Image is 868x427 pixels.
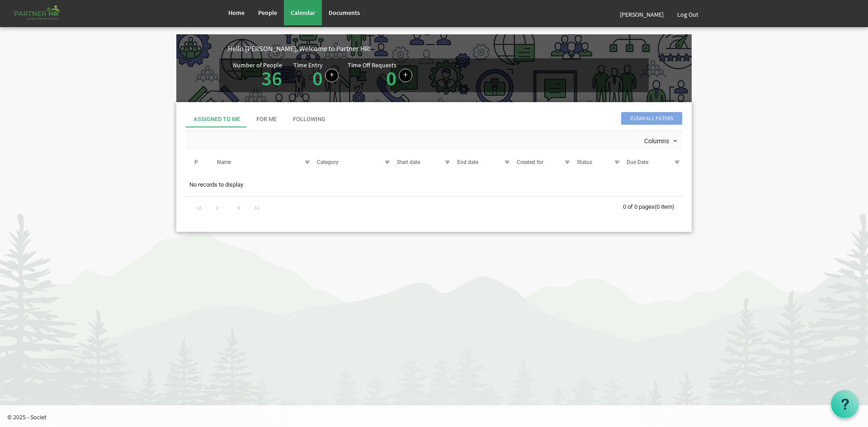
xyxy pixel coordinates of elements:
div: Total number of active people in Partner HR [233,62,293,89]
span: Columns [643,136,670,147]
span: Clear all filters [621,112,682,125]
button: Columns [642,136,681,147]
span: Due Date [627,159,648,165]
a: [PERSON_NAME] [613,2,670,27]
div: 0 of 0 pages (0 item) [623,197,683,216]
div: For Me [256,115,277,124]
span: Documents [329,9,360,17]
div: Assigned To Me [193,115,240,124]
div: Number of pending time-off requests [348,62,421,89]
span: P [194,159,198,165]
a: Log Out [670,2,705,27]
span: Calendar [291,9,315,17]
div: Time Entry [293,62,323,68]
div: Hello [PERSON_NAME], Welcome to Partner HR! [228,43,692,54]
a: 0 [386,66,396,91]
span: 0 of 0 pages [623,203,655,210]
span: (0 item) [655,203,675,210]
p: © 2025 - Societ [7,413,868,422]
span: Category [317,159,339,165]
span: Start date [397,159,420,165]
a: Log hours [325,69,339,82]
div: Go to first page [193,201,206,214]
a: 36 [261,66,282,91]
div: Time Off Requests [348,62,396,68]
span: End date [457,159,478,165]
div: Number of People [233,62,282,68]
div: Go to next page [233,201,245,214]
div: Go to last page [250,201,263,214]
span: People [258,9,277,17]
span: Status [577,159,592,165]
span: Name [217,159,231,165]
div: tab-header [185,111,683,127]
div: Following [293,115,325,124]
a: Create a new time off request [399,69,412,82]
span: Created for [517,159,543,165]
div: Go to previous page [211,201,223,214]
a: 0 [312,66,323,91]
td: No records to display [185,176,683,193]
div: Number of time entries [293,62,348,89]
span: Home [228,9,245,17]
div: Columns [642,131,681,150]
